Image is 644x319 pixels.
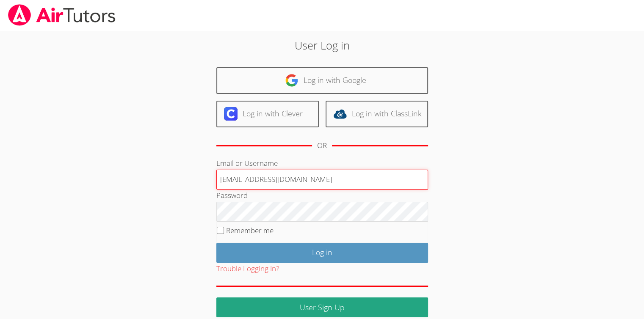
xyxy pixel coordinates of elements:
img: clever-logo-6eab21bc6e7a338710f1a6ff85c0baf02591cd810cc4098c63d3a4b26e2feb20.svg [224,107,238,121]
button: Trouble Logging In? [216,263,279,275]
input: Log in [216,243,428,263]
h2: User Log in [148,37,496,53]
label: Remember me [226,225,274,235]
label: Email or Username [216,158,278,168]
a: Log in with Google [216,67,428,94]
a: User Sign Up [216,297,428,317]
img: google-logo-50288ca7cdecda66e5e0955fdab243c47b7ad437acaf1139b6f446037453330a.svg [285,74,299,87]
a: Log in with ClassLink [326,101,428,127]
a: Log in with Clever [216,101,319,127]
img: classlink-logo-d6bb404cc1216ec64c9a2012d9dc4662098be43eaf13dc465df04b49fa7ab582.svg [333,107,347,121]
img: airtutors_banner-c4298cdbf04f3fff15de1276eac7730deb9818008684d7c2e4769d2f7ddbe033.png [7,4,116,26]
div: OR [317,140,327,152]
label: Password [216,190,248,200]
